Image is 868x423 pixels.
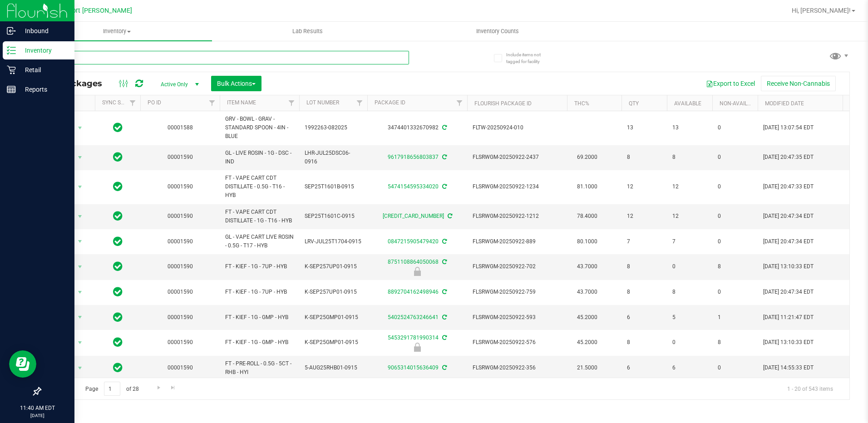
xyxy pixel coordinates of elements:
span: [DATE] 20:47:35 EDT [763,153,814,162]
span: GL - LIVE ROSIN - 1G - DSC - IND [225,149,294,166]
span: Sync from Compliance System [441,314,447,320]
span: Inventory Counts [464,27,531,35]
span: K-SEP257UP01-0915 [305,262,362,271]
a: [CREDIT_CARD_NUMBER] [383,213,444,219]
span: 8 [627,338,661,347]
span: select [74,235,86,248]
a: Go to the last page [167,382,180,394]
a: 00001590 [168,364,193,371]
span: [DATE] 20:47:34 EDT [763,288,814,296]
span: 0 [672,338,707,347]
input: Search Package ID, Item Name, SKU, Lot or Part Number... [40,51,409,64]
span: FLSRWGM-20250922-576 [473,338,562,347]
span: 43.7000 [572,285,602,299]
span: 45.2000 [572,311,602,324]
span: select [74,151,86,164]
span: SEP25T1601C-0915 [305,212,362,221]
span: In Sync [113,336,123,349]
a: 00001590 [168,314,193,320]
a: Filter [352,95,367,111]
span: 13 [672,123,707,132]
span: 8 [627,288,661,296]
a: Inventory Counts [403,22,593,41]
span: 6 [627,364,661,372]
span: Sync from Compliance System [441,289,447,295]
a: Filter [284,95,299,111]
span: FLTW-20250924-010 [473,123,562,132]
span: 0 [718,123,752,132]
span: K-SEP257UP01-0915 [305,288,362,296]
span: 8 [718,338,752,347]
span: 80.1000 [572,235,602,248]
span: 0 [718,153,752,162]
span: FLSRWGM-20250922-759 [473,288,562,296]
span: 0 [718,212,752,221]
a: 8751108864050068 [388,259,439,265]
span: 8 [627,153,661,162]
a: Lab Results [212,22,402,41]
span: Include items not tagged for facility [506,51,552,65]
span: FLSRWGM-20250922-2437 [473,153,562,162]
span: Sync from Compliance System [441,259,447,265]
span: Sync from Compliance System [441,334,447,341]
span: In Sync [113,210,123,222]
a: 5474154595334020 [388,183,439,190]
span: K-SEP25GMP01-0915 [305,338,362,347]
button: Receive Non-Cannabis [761,76,836,91]
span: GRV - BOWL - GRAV - STANDARD SPOON - 4IN - BLUE [225,115,294,141]
span: FT - KIEF - 1G - GMP - HYB [225,313,294,322]
span: select [74,261,86,273]
div: Newly Received [366,267,469,276]
a: 00001590 [168,183,193,190]
span: 1 - 20 of 543 items [780,382,840,395]
span: FT - VAPE CART CDT DISTILLATE - 0.5G - T16 - HYB [225,174,294,200]
p: Retail [16,64,70,75]
span: In Sync [113,260,123,273]
button: Bulk Actions [211,76,261,91]
span: 7 [627,237,661,246]
a: THC% [574,100,589,107]
span: select [74,336,86,349]
a: 8892704162498946 [388,289,439,295]
a: 9617918656803837 [388,154,439,160]
a: 00001590 [168,263,193,270]
input: 1 [104,382,120,396]
span: [DATE] 14:55:33 EDT [763,364,814,372]
a: Package ID [375,99,405,106]
a: Available [674,100,701,107]
div: Newly Received [366,343,469,352]
span: Sync from Compliance System [446,213,452,219]
a: 00001590 [168,339,193,345]
span: FLSRWGM-20250922-1212 [473,212,562,221]
a: 9065314015636409 [388,364,439,371]
span: Sync from Compliance System [441,238,447,245]
a: Lot Number [306,99,339,106]
span: [DATE] 13:10:33 EDT [763,262,814,271]
span: Sync from Compliance System [441,183,447,190]
span: 12 [672,182,707,191]
span: 5 [672,313,707,322]
span: 12 [627,212,661,221]
a: Go to the next page [152,382,165,394]
a: 00001590 [168,289,193,295]
a: 00001588 [168,124,193,131]
span: SEP25T1601B-0915 [305,182,362,191]
span: 13 [627,123,661,132]
span: 21.5000 [572,361,602,374]
span: Sync from Compliance System [441,124,447,131]
span: select [74,311,86,324]
span: In Sync [113,151,123,163]
span: In Sync [113,180,123,193]
span: 12 [672,212,707,221]
span: FLSRWGM-20250922-702 [473,262,562,271]
span: [DATE] 20:47:34 EDT [763,212,814,221]
span: select [74,286,86,299]
button: Export to Excel [700,76,761,91]
p: Inventory [16,45,70,56]
a: Sync Status [102,99,137,106]
span: 0 [718,182,752,191]
span: 81.1000 [572,180,602,193]
a: Filter [205,95,220,111]
span: In Sync [113,311,123,324]
span: Inventory [22,27,212,35]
